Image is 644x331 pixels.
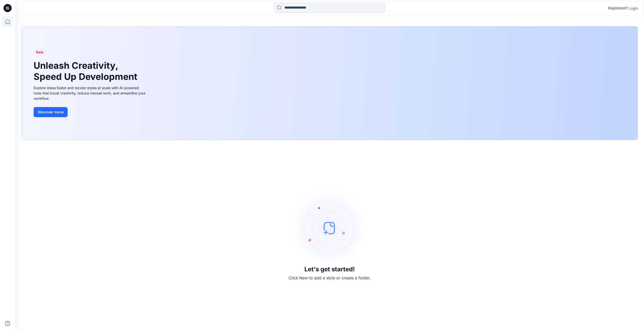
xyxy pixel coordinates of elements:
[608,5,628,11] p: Registered?
[34,60,140,82] h1: Unleash Creativity, Speed Up Development
[36,49,44,55] span: New
[34,85,147,101] div: Explore ideas faster and recolor styles at scale with AI-powered tools that boost creativity, red...
[288,275,371,281] p: Click New to add a style or create a folder.
[34,107,147,117] a: Discover more
[304,266,355,273] h3: Let's get started!
[629,6,638,11] p: Login
[292,190,367,266] img: empty-state-image.svg
[34,107,68,117] button: Discover more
